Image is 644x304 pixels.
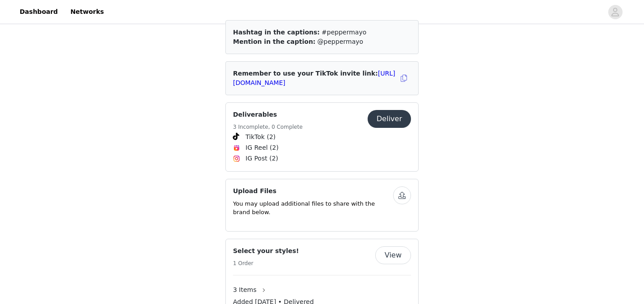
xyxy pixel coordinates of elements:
a: [URL][DOMAIN_NAME] [233,70,395,86]
a: Networks [65,2,109,22]
div: avatar [611,5,619,19]
h4: Select your styles! [233,246,299,256]
span: Mention in the caption: [233,38,315,45]
span: TikTok (2) [246,132,275,142]
span: @peppermayo [318,38,363,45]
h4: Deliverables [233,110,303,119]
button: View [375,246,411,264]
a: Dashboard [14,2,63,22]
span: Hashtag in the captions: [233,29,320,36]
h5: 1 Order [233,259,299,267]
p: You may upload additional files to share with the brand below. [233,199,393,217]
span: 3 Items [233,285,257,295]
div: Deliverables [225,102,419,172]
h5: 3 Incomplete, 0 Complete [233,123,303,131]
span: #peppermayo [322,29,366,36]
img: Instagram Reels Icon [233,144,240,152]
button: Deliver [368,110,411,128]
span: IG Reel (2) [246,143,279,152]
span: Remember to use your TikTok invite link: [233,70,395,86]
img: Instagram Icon [233,155,240,162]
h4: Upload Files [233,186,393,196]
span: IG Post (2) [246,154,278,163]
